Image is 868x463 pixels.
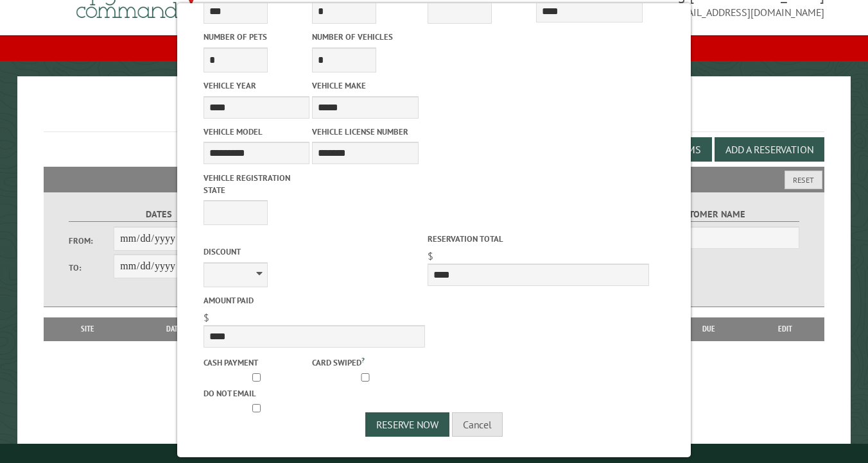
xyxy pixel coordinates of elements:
th: Dates [126,317,226,341]
label: Reservation Total [428,233,649,245]
span: $ [428,249,433,262]
span: $ [204,311,209,324]
button: Reset [785,171,822,189]
label: Customer Name [620,207,799,222]
label: Vehicle Year [204,80,310,92]
button: Reserve Now [365,412,449,437]
button: Cancel [452,412,503,437]
label: Amount paid [204,294,425,307]
label: Number of Pets [204,31,310,43]
small: © Campground Commander LLC. All rights reserved. [361,449,507,457]
h2: Filters [44,167,825,191]
a: ? [361,355,365,364]
label: Number of Vehicles [312,31,419,43]
h1: Reservations [44,97,825,132]
label: Vehicle License Number [312,126,419,138]
button: Add a Reservation [715,137,824,162]
label: Vehicle Model [204,126,310,138]
label: Do not email [204,387,310,400]
th: Site [50,317,126,341]
label: Vehicle Registration state [204,172,310,196]
th: Edit [745,317,824,341]
label: Cash payment [204,357,310,369]
label: To: [69,262,114,274]
label: Dates [69,207,248,222]
label: Vehicle Make [312,80,419,92]
th: Due [672,317,746,341]
label: Card swiped [312,355,419,369]
label: Discount [204,246,425,258]
label: From: [69,235,114,247]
